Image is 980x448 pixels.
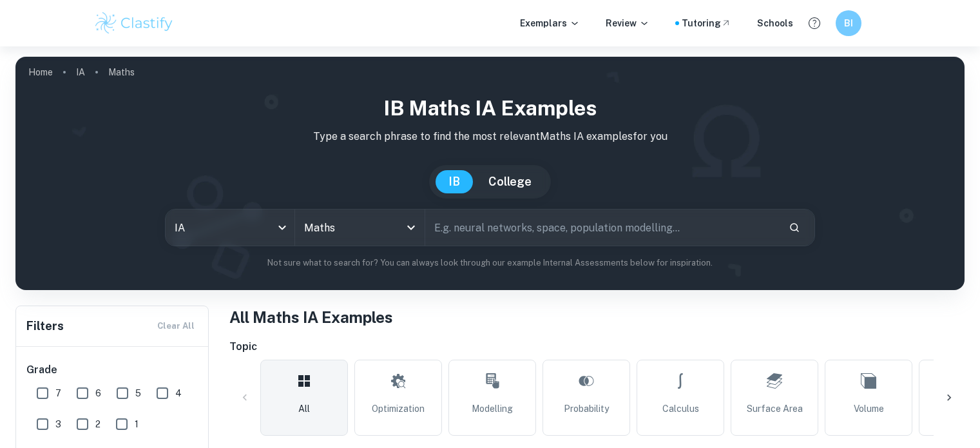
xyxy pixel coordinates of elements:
[854,402,884,416] span: Volume
[436,170,473,193] button: IB
[26,129,954,144] p: Type a search phrase to find the most relevant Maths IA examples for you
[135,417,139,431] span: 1
[26,317,64,335] h6: Filters
[55,417,61,431] span: 3
[682,16,731,30] a: Tutoring
[229,339,965,355] h6: Topic
[229,306,965,329] h1: All Maths IA Examples
[402,219,420,237] button: Open
[108,65,135,79] p: Maths
[783,217,805,239] button: Search
[747,402,803,416] span: Surface Area
[93,10,175,36] img: Clastify logo
[476,170,544,193] button: College
[564,402,609,416] span: Probability
[298,402,310,416] span: All
[606,16,649,30] p: Review
[95,417,101,431] span: 2
[836,10,861,36] button: BI
[76,63,85,81] a: IA
[26,93,954,124] h1: IB Maths IA examples
[135,386,141,400] span: 5
[472,402,513,416] span: Modelling
[520,16,580,30] p: Exemplars
[95,386,101,400] span: 6
[425,209,778,246] input: E.g. neural networks, space, population modelling...
[26,362,199,378] h6: Grade
[757,16,793,30] a: Schools
[28,63,53,81] a: Home
[372,402,425,416] span: Optimization
[841,16,856,30] h6: BI
[26,257,954,269] p: Not sure what to search for? You can always look through our example Internal Assessments below f...
[662,402,699,416] span: Calculus
[166,209,294,246] div: IA
[175,386,182,400] span: 4
[15,57,965,290] img: profile cover
[55,386,61,400] span: 7
[803,12,825,34] button: Help and Feedback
